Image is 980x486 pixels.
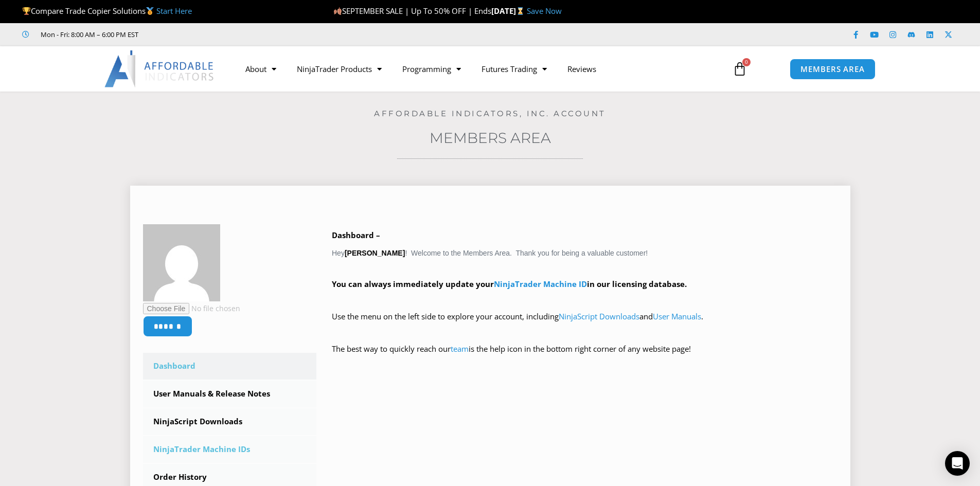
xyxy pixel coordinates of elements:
span: 0 [742,58,751,66]
span: MEMBERS AREA [800,65,865,73]
a: 0 [717,54,762,84]
a: Reviews [557,57,607,81]
a: NinjaTrader Machine ID [494,279,587,289]
a: Dashboard [143,353,317,380]
img: 9a92f2de8c053f8a60a12cb245d02f72f61274a1c3603419fd0884fa6bc6e8b4 [143,224,220,301]
div: Open Intercom Messenger [945,451,970,476]
strong: You can always immediately update your in our licensing database. [332,279,687,289]
div: Hey ! Welcome to the Members Area. Thank you for being a valuable customer! [332,228,838,371]
span: Compare Trade Copier Solutions [22,6,192,16]
strong: [PERSON_NAME] [345,249,405,257]
a: NinjaScript Downloads [559,311,639,321]
a: User Manuals [653,311,701,321]
a: Members Area [430,129,551,147]
a: Save Now [527,6,562,16]
img: ⌛ [516,7,524,15]
img: LogoAI | Affordable Indicators – NinjaTrader [104,50,215,87]
a: Affordable Indicators, Inc. Account [374,109,606,118]
b: Dashboard – [332,230,380,240]
a: team [451,344,469,354]
a: NinjaScript Downloads [143,408,317,435]
a: MEMBERS AREA [790,59,876,80]
span: SEPTEMBER SALE | Up To 50% OFF | Ends [333,6,491,16]
p: Use the menu on the left side to explore your account, including and . [332,310,838,338]
a: About [235,57,287,81]
img: 🥇 [146,7,154,15]
p: The best way to quickly reach our is the help icon in the bottom right corner of any website page! [332,342,838,371]
a: Programming [392,57,471,81]
nav: Menu [235,57,721,81]
span: Mon - Fri: 8:00 AM – 6:00 PM EST [38,28,138,41]
iframe: Customer reviews powered by Trustpilot [153,29,307,40]
a: Start Here [156,6,192,16]
a: Futures Trading [471,57,557,81]
a: NinjaTrader Products [287,57,392,81]
img: 🏆 [23,7,30,15]
img: 🍂 [334,7,342,15]
a: User Manuals & Release Notes [143,381,317,407]
strong: [DATE] [491,6,527,16]
a: NinjaTrader Machine IDs [143,436,317,463]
